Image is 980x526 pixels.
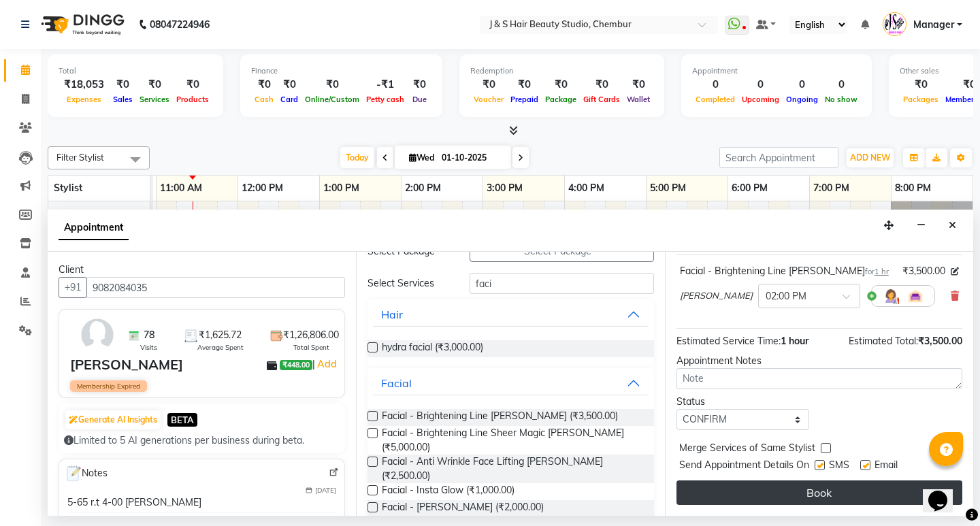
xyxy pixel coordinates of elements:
div: ₹0 [251,77,277,93]
div: Status [676,395,809,409]
span: Filter Stylist [56,152,104,163]
a: 1:00 PM [320,178,363,198]
span: Today [340,147,374,168]
span: Visits [140,342,157,352]
i: Edit price [951,267,959,276]
div: Appointment Notes [676,354,962,368]
div: ₹0 [900,77,942,93]
a: 12:00 PM [238,178,287,198]
img: avatar [78,315,117,355]
div: ₹0 [408,77,431,93]
a: 2:00 PM [402,178,444,198]
div: ₹0 [580,77,623,93]
span: Packages [900,95,942,104]
div: Total [59,65,212,77]
div: Limited to 5 AI generations per business during beta. [64,433,340,448]
span: Notes [65,465,108,482]
span: Package [542,95,580,104]
span: Send Appointment Details On [679,458,809,475]
button: +91 [59,277,87,298]
span: 1 hour [781,335,808,347]
div: ₹0 [623,77,653,93]
span: Expenses [63,95,105,104]
div: [PERSON_NAME] [70,355,183,375]
span: ₹448.00 [280,360,312,371]
span: Online/Custom [301,95,363,104]
div: 0 [821,77,861,93]
div: Facial - Brightening Line [PERSON_NAME] [680,264,889,278]
div: Appointment [692,65,861,77]
button: Generate AI Insights [65,410,161,429]
input: Search Appointment [719,147,838,168]
span: Appointment [59,216,129,240]
img: Interior.png [907,288,924,304]
div: 0 [783,77,821,93]
button: Close [943,215,962,236]
div: 0 [738,77,783,93]
a: 6:00 PM [728,178,771,198]
div: Select Services [357,276,459,291]
span: [PERSON_NAME] [680,289,753,303]
button: Book [676,480,962,505]
span: Products [173,95,212,104]
span: Cash [251,95,277,104]
div: ₹0 [301,77,363,93]
div: Client [59,263,345,277]
input: Search by service name [470,273,653,294]
div: Finance [251,65,431,77]
span: Completed [692,95,738,104]
span: Facial - Anti Wrinkle Face Lifting [PERSON_NAME] (₹2,500.00) [382,455,642,483]
span: Ongoing [783,95,821,104]
span: ₹1,625.72 [199,328,242,342]
div: ₹0 [173,77,212,93]
span: No show [821,95,861,104]
small: for [865,267,889,276]
div: 0 [692,77,738,93]
span: Stylist [54,182,82,194]
span: Facial - Brightening Line Sheer Magic [PERSON_NAME] (₹5,000.00) [382,426,642,455]
span: ADD NEW [850,152,890,163]
button: Select Package [470,241,653,262]
span: Merge Services of Same Stylist [679,441,815,458]
span: Card [277,95,301,104]
span: Email [875,458,898,475]
a: 11:00 AM [157,178,206,198]
span: ₹3,500.00 [902,264,945,278]
span: Membership Expired [70,380,147,392]
span: Wallet [623,95,653,104]
span: 1 hr [875,267,889,276]
button: ADD NEW [847,148,894,167]
a: 8:00 PM [892,178,934,198]
div: Select Package [357,244,459,259]
span: Due [409,95,430,104]
div: ₹0 [507,77,542,93]
span: Manager [913,18,954,32]
span: | [312,356,339,372]
img: Manager [883,12,906,36]
span: Voucher [470,95,507,104]
span: Estimated Total: [849,335,918,347]
span: [DATE] [315,485,336,495]
button: Facial [373,371,648,395]
input: 2025-10-01 [438,148,506,168]
a: 4:00 PM [565,178,608,198]
div: ₹0 [136,77,173,93]
span: ₹3,500.00 [918,335,962,347]
span: Facial - Insta Glow (₹1,000.00) [382,483,514,500]
span: BETA [167,413,197,426]
span: Petty cash [363,95,408,104]
input: Search by Name/Mobile/Email/Code [86,277,345,298]
iframe: chat widget [923,472,966,512]
span: Sales [110,95,136,104]
a: 7:00 PM [810,178,853,198]
img: Hairdresser.png [883,288,899,304]
span: Upcoming [738,95,783,104]
span: Total Spent [293,342,329,352]
div: Redemption [470,65,653,77]
a: 3:00 PM [483,178,526,198]
div: ₹0 [277,77,301,93]
div: Facial [381,375,412,391]
b: 08047224946 [150,5,210,44]
div: ₹0 [542,77,580,93]
button: Hair [373,302,648,327]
